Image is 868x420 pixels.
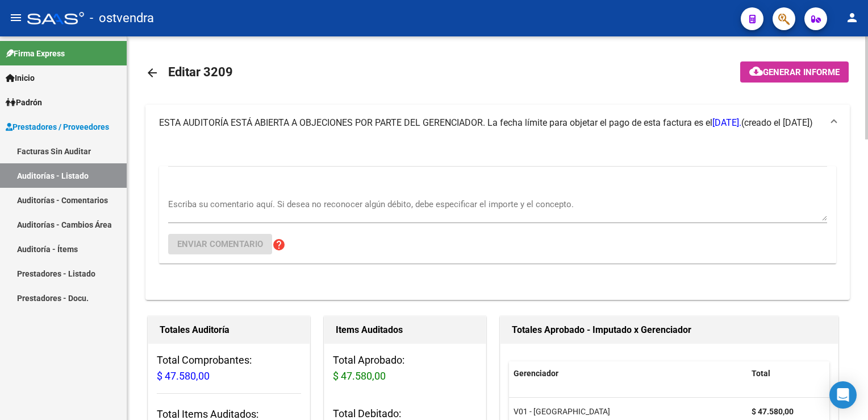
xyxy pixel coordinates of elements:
datatable-header-cell: Total [747,361,821,386]
span: Prestadores / Proveedores [6,121,109,133]
mat-icon: cloud_download [749,64,763,78]
span: Editar 3209 [168,65,233,79]
div: ESTA AUDITORÍA ESTÁ ABIERTA A OBJECIONES POR PARTE DEL GERENCIADOR. La fecha límite para objetar ... [145,141,850,300]
h1: Totales Aprobado - Imputado x Gerenciador [512,321,827,339]
span: [DATE]. [712,117,741,128]
span: - ostvendra [90,6,154,31]
h1: Totales Auditoría [160,321,298,339]
span: Padrón [6,96,42,109]
mat-icon: person [845,11,859,24]
h1: Items Auditados [336,321,474,339]
mat-icon: help [272,238,286,252]
span: $ 47.580,00 [157,370,210,382]
button: Enviar comentario [168,234,272,254]
span: Total [752,369,770,378]
span: Generar informe [763,67,840,77]
span: V01 - [GEOGRAPHIC_DATA] [514,407,610,416]
span: Firma Express [6,47,65,60]
mat-icon: menu [9,11,23,24]
datatable-header-cell: Gerenciador [509,361,747,386]
span: Gerenciador [514,369,558,378]
h3: Total Aprobado: [333,352,477,384]
span: (creado el [DATE]) [741,117,813,129]
span: Enviar comentario [177,239,263,249]
span: ESTA AUDITORÍA ESTÁ ABIERTA A OBJECIONES POR PARTE DEL GERENCIADOR. La fecha límite para objetar ... [159,117,741,128]
span: Inicio [6,72,35,84]
span: $ 47.580,00 [333,370,386,382]
h3: Total Comprobantes: [157,352,301,384]
div: Open Intercom Messenger [829,381,857,409]
button: Generar informe [740,61,849,83]
mat-icon: arrow_back [145,66,159,80]
mat-expansion-panel-header: ESTA AUDITORÍA ESTÁ ABIERTA A OBJECIONES POR PARTE DEL GERENCIADOR. La fecha límite para objetar ... [145,105,850,141]
strong: $ 47.580,00 [752,407,794,416]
